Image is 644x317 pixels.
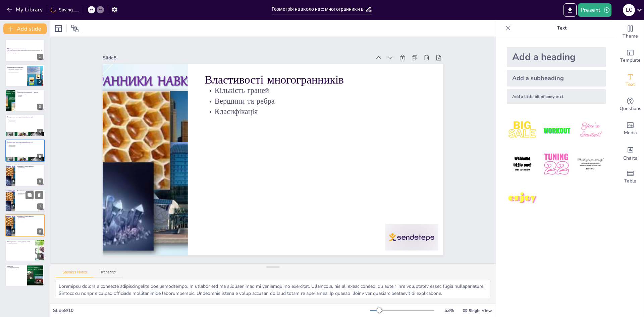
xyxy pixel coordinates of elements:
[7,71,25,72] p: Приклади многогранників
[507,149,538,180] img: 4.jpeg
[218,121,357,306] p: Вершини та ребра
[507,115,538,146] img: 1.jpeg
[7,268,25,269] p: Зв'язок з природою
[37,54,43,60] div: 1
[5,164,45,187] div: 6
[623,155,637,162] span: Charts
[7,48,25,50] strong: Многогранники навколо нас
[7,66,25,68] p: Визначення многогранників
[17,96,43,97] p: Рослини
[37,104,43,110] div: 3
[53,23,64,34] div: Layout
[7,265,25,267] p: Підсумок
[7,145,43,146] p: Унікальні дизайни
[7,70,25,71] p: Множинність форм
[617,165,644,189] div: Add a table
[626,81,635,88] span: Text
[617,20,644,44] div: Change the overall theme
[51,7,79,13] div: Saving......
[7,141,43,143] p: Використання многогранників в архітектурі
[288,65,450,285] div: Slide 8
[17,169,43,171] p: Класифікація
[7,243,33,244] p: Повсякденні предмети
[541,115,572,146] img: 2.jpeg
[617,117,644,141] div: Add images, graphics, shapes or video
[37,178,43,184] div: 6
[37,253,43,259] div: 9
[5,114,45,137] div: 4
[37,228,43,234] div: 8
[227,127,366,312] p: Кількість граней
[514,20,610,36] p: Text
[575,115,606,146] img: 3.jpeg
[5,4,46,15] button: My Library
[7,121,43,122] p: Функціональність
[624,177,636,185] span: Table
[17,95,43,96] p: Сніжинки
[35,191,43,199] button: Delete Slide
[17,219,43,220] p: Класифікація
[623,33,638,40] span: Theme
[210,114,348,300] p: Класифікація
[71,24,79,33] span: Position
[37,154,43,160] div: 5
[7,241,33,243] p: Многогранники в повсякденному житті
[441,307,457,314] div: 53 %
[7,244,33,246] p: Геометричні форми
[7,143,43,145] p: Архітектурні форми
[5,214,45,236] div: 8
[507,183,538,214] img: 7.jpeg
[7,116,43,118] p: Використання многогранників в архітектурі
[541,149,572,180] img: 5.jpeg
[17,93,43,95] p: Природні приклади
[617,141,644,165] div: Add charts and graphs
[17,194,43,196] p: Класифікація
[17,218,43,219] p: Вершини та ребра
[7,246,33,247] p: Вплив на життя
[507,89,606,104] div: Add a little bit of body text
[469,308,492,313] span: Single View
[56,270,94,277] button: Speaker Notes
[5,64,45,87] div: 2
[620,105,641,112] span: Questions
[5,239,45,261] div: 9
[575,149,606,180] img: 6.jpeg
[25,191,34,199] button: Duplicate Slide
[7,50,43,52] p: У цій презентації ми розглянемо, як многогранники присутні в природі та архітектурі, їхні властив...
[17,217,43,218] p: Кількість граней
[35,278,43,284] div: 10
[53,307,370,314] div: Slide 8 / 10
[272,4,365,14] input: Insert title
[37,204,43,210] div: 7
[617,68,644,93] div: Add text boxes
[3,23,47,34] button: Add slide
[37,79,43,85] div: 2
[7,269,25,270] p: Геометрія і мистецтво
[7,52,43,54] p: Generated with [URL]
[5,40,45,62] div: 1
[507,47,606,67] div: Add a heading
[5,264,45,286] div: 10
[37,129,43,135] div: 4
[17,91,43,93] p: Приклади многогранників у природі
[17,192,43,193] p: Кількість граней
[617,44,644,68] div: Add ready made slides
[17,167,43,168] p: Кількість граней
[623,3,635,17] button: L O
[56,280,490,298] textarea: Loremipsu dolors a consecte adipiscingelits doeiusmodtempo. In utlabor etd ma aliquaenimad mi ven...
[7,118,43,120] p: Архітектурні форми
[17,193,43,194] p: Вершини та ребра
[5,90,45,112] div: 3
[624,129,637,137] span: Media
[17,168,43,169] p: Вершини та ребра
[7,267,25,268] p: Важливість многогранників
[17,215,43,217] p: Властивості многогранників
[620,57,641,64] span: Template
[94,270,123,277] button: Transcript
[17,190,43,192] p: Властивості многогранників
[578,3,611,17] button: Present
[623,4,635,16] div: L O
[563,3,577,17] button: Export to PowerPoint
[17,165,43,167] p: Властивості многогранників
[7,119,43,121] p: Унікальні дизайни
